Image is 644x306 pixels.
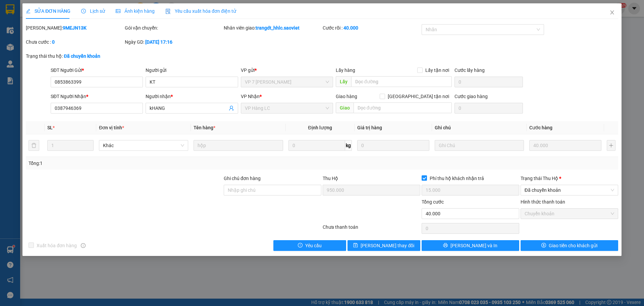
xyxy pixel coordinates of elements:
[454,77,523,87] input: Cước lấy hàng
[229,105,234,111] span: user-add
[47,125,53,130] span: SL
[52,39,55,45] b: 0
[525,209,614,219] span: Chuyển khoản
[224,185,321,195] input: Ghi chú đơn hàng
[51,93,143,100] div: SĐT Người Nhận
[525,185,614,195] span: Đã chuyển khoản
[347,240,420,251] button: save[PERSON_NAME] thay đổi
[529,140,601,151] input: 0
[607,140,615,151] button: plus
[194,140,283,151] input: VD: Bàn, Ghế
[435,140,524,151] input: Ghi Chú
[454,68,485,73] label: Cước lấy hàng
[29,160,249,167] div: Tổng: 1
[34,242,79,249] span: Xuất hóa đơn hàng
[336,76,351,87] span: Lấy
[336,102,354,113] span: Giao
[308,125,332,130] span: Định lượng
[241,67,333,74] div: VP gửi
[116,8,155,14] span: Ảnh kiện hàng
[353,243,358,248] span: save
[103,140,184,150] span: Khác
[125,38,222,46] div: Ngày GD:
[81,243,86,248] span: info-circle
[26,52,148,60] div: Trạng thái thu hộ:
[26,9,31,13] span: edit
[603,3,622,22] button: Close
[345,140,352,151] span: kg
[63,25,87,31] b: 9MEJN13K
[146,67,238,74] div: Người gửi
[81,8,105,14] span: Lịch sử
[194,125,215,130] span: Tên hàng
[241,94,260,99] span: VP Nhận
[432,121,527,134] th: Ghi chú
[541,243,546,248] span: dollar
[343,25,358,31] b: 40.000
[422,199,444,205] span: Tổng cước
[146,93,238,100] div: Người nhận
[609,10,615,15] span: close
[125,24,222,32] div: Gói vận chuyển:
[427,175,487,182] span: Phí thu hộ khách nhận trả
[450,242,497,249] span: [PERSON_NAME] và In
[529,125,552,130] span: Cước hàng
[357,125,382,130] span: Giá trị hàng
[521,199,565,205] label: Hình thức thanh toán
[116,9,120,13] span: picture
[64,53,100,59] b: Đã chuyển khoản
[26,8,70,14] span: SỬA ĐƠN HÀNG
[454,94,488,99] label: Cước giao hàng
[323,176,338,181] span: Thu Hộ
[256,25,300,31] b: trangdt_hhlc.saoviet
[336,68,355,73] span: Lấy hàng
[521,240,618,251] button: dollarGiao tiền cho khách gửi
[351,76,452,87] input: Dọc đường
[29,140,39,151] button: delete
[443,243,448,248] span: printer
[336,94,357,99] span: Giao hàng
[165,8,236,14] span: Yêu cầu xuất hóa đơn điện tử
[354,102,452,113] input: Dọc đường
[224,176,261,181] label: Ghi chú đơn hàng
[454,103,523,114] input: Cước giao hàng
[322,223,421,235] div: Chưa thanh toán
[385,93,452,100] span: [GEOGRAPHIC_DATA] tận nơi
[549,242,597,249] span: Giao tiền cho khách gửi
[357,140,429,151] input: 0
[298,243,303,248] span: exclamation-circle
[224,24,321,32] div: Nhân viên giao:
[145,39,172,45] b: [DATE] 17:16
[273,240,346,251] button: exclamation-circleYêu cầu
[81,9,86,13] span: clock-circle
[305,242,322,249] span: Yêu cầu
[26,24,123,32] div: [PERSON_NAME]:
[165,9,171,14] img: icon
[245,103,329,113] span: VP Hàng LC
[521,175,618,182] div: Trạng thái Thu Hộ
[51,67,143,74] div: SĐT Người Gửi
[99,125,124,130] span: Đơn vị tính
[245,77,329,87] span: VP 7 Phạm Văn Đồng
[323,24,420,32] div: Cước rồi :
[422,240,519,251] button: printer[PERSON_NAME] và In
[423,67,452,74] span: Lấy tận nơi
[26,38,123,46] div: Chưa cước :
[361,242,414,249] span: [PERSON_NAME] thay đổi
